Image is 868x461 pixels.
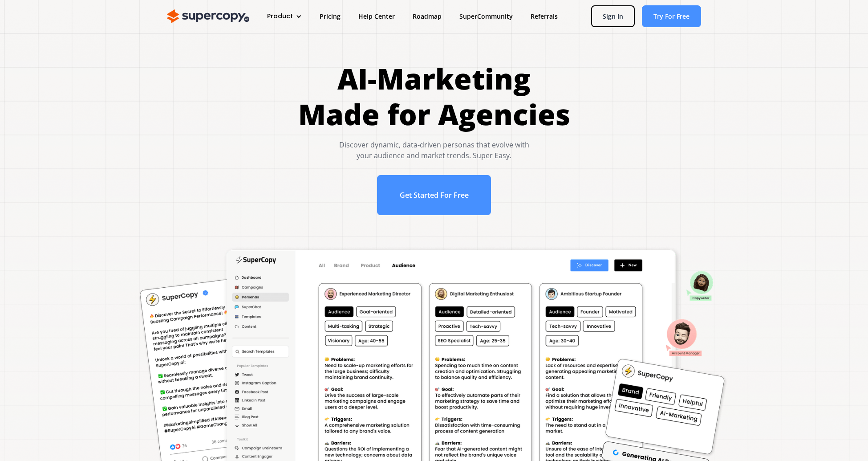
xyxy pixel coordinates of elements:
[349,8,404,24] a: Help Center
[311,8,349,24] a: Pricing
[298,139,570,161] div: Discover dynamic, data-driven personas that evolve with your audience and market trends. Super Easy.
[642,5,701,27] a: Try For Free
[267,12,293,21] div: Product
[450,8,522,24] a: SuperCommunity
[591,5,635,27] a: Sign In
[377,175,491,215] a: Get Started For Free
[522,8,567,24] a: Referrals
[298,61,570,132] h1: AI-Marketing Made for Agencies
[404,8,450,24] a: Roadmap
[258,8,311,24] div: Product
